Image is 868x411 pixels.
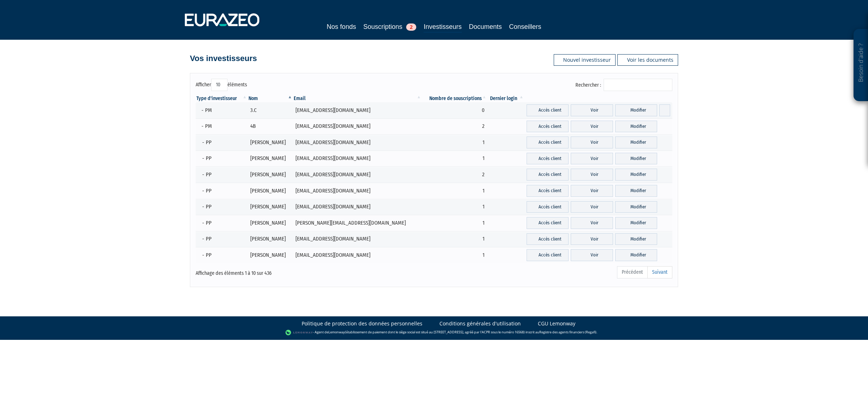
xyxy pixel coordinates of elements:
[615,121,657,133] a: Modifier
[527,104,569,116] a: Accès client
[509,22,541,32] a: Conseillers
[196,102,248,118] td: - PM
[527,185,569,197] a: Accès client
[285,329,313,336] img: logo-lemonway.png
[527,169,569,181] a: Accès client
[196,166,248,183] td: - PP
[248,199,293,215] td: [PERSON_NAME]
[615,185,657,197] a: Modifier
[527,217,569,229] a: Accès client
[196,183,248,199] td: - PP
[424,22,461,33] a: Investisseurs
[248,134,293,151] td: [PERSON_NAME]
[196,247,248,263] td: - PP
[571,137,613,148] a: Voir
[615,153,657,165] a: Modifier
[293,118,422,135] td: [EMAIL_ADDRESS][DOMAIN_NAME]
[248,102,293,118] td: 3.C
[571,249,613,261] a: Voir
[196,265,388,277] div: Affichage des éléments 1 à 10 sur 436
[615,137,657,148] a: Modifier
[422,102,487,118] td: 0
[659,104,670,116] a: Supprimer
[248,118,293,135] td: 4B
[615,201,657,213] a: Modifier
[571,104,613,116] a: Voir
[422,118,487,135] td: 2
[554,54,616,66] a: Nouvel investisseur
[615,233,657,245] a: Modifier
[439,320,521,327] a: Conditions générales d'utilisation
[196,151,248,167] td: - PP
[571,217,613,229] a: Voir
[571,153,613,165] a: Voir
[7,329,861,336] div: - Agent de (établissement de paiement dont le siège social est situé au [STREET_ADDRESS], agréé p...
[248,151,293,167] td: [PERSON_NAME]
[422,95,487,102] th: Nombre de souscriptions : activer pour trier la colonne par ordre croissant
[327,22,356,32] a: Nos fonds
[196,231,248,247] td: - PP
[571,185,613,197] a: Voir
[293,199,422,215] td: [EMAIL_ADDRESS][DOMAIN_NAME]
[196,199,248,215] td: - PP
[527,233,569,245] a: Accès client
[524,95,672,102] th: &nbsp;
[422,199,487,215] td: 1
[571,121,613,133] a: Voir
[527,137,569,148] a: Accès client
[575,79,672,91] label: Rechercher :
[190,54,257,63] h4: Vos investisseurs
[617,54,678,66] a: Voir les documents
[293,247,422,263] td: [EMAIL_ADDRESS][DOMAIN_NAME]
[422,151,487,167] td: 1
[302,320,422,327] a: Politique de protection des données personnelles
[293,102,422,118] td: [EMAIL_ADDRESS][DOMAIN_NAME]
[604,79,672,91] input: Rechercher :
[539,330,596,334] a: Registre des agents financiers (Regafi)
[647,266,672,278] a: Suivant
[211,79,227,91] select: Afficheréléments
[248,247,293,263] td: [PERSON_NAME]
[615,217,657,229] a: Modifier
[469,22,502,32] a: Documents
[293,231,422,247] td: [EMAIL_ADDRESS][DOMAIN_NAME]
[406,23,416,31] span: 2
[328,330,345,334] a: Lemonway
[527,201,569,213] a: Accès client
[571,233,613,245] a: Voir
[248,215,293,231] td: [PERSON_NAME]
[538,320,575,327] a: CGU Lemonway
[487,95,524,102] th: Dernier login : activer pour trier la colonne par ordre croissant
[615,104,657,116] a: Modifier
[293,134,422,151] td: [EMAIL_ADDRESS][DOMAIN_NAME]
[422,183,487,199] td: 1
[293,95,422,102] th: Email : activer pour trier la colonne par ordre croissant
[422,247,487,263] td: 1
[422,166,487,183] td: 2
[185,13,259,26] img: 1732889491-logotype_eurazeo_blanc_rvb.png
[248,166,293,183] td: [PERSON_NAME]
[527,153,569,165] a: Accès client
[196,118,248,135] td: - PM
[196,134,248,151] td: - PP
[615,249,657,261] a: Modifier
[293,215,422,231] td: [PERSON_NAME][EMAIL_ADDRESS][DOMAIN_NAME]
[422,231,487,247] td: 1
[422,215,487,231] td: 1
[293,183,422,199] td: [EMAIL_ADDRESS][DOMAIN_NAME]
[196,79,247,91] label: Afficher éléments
[196,95,248,102] th: Type d'investisseur : activer pour trier la colonne par ordre croissant
[248,95,293,102] th: Nom : activer pour trier la colonne par ordre d&eacute;croissant
[527,121,569,133] a: Accès client
[248,183,293,199] td: [PERSON_NAME]
[293,151,422,167] td: [EMAIL_ADDRESS][DOMAIN_NAME]
[571,201,613,213] a: Voir
[363,22,416,32] a: Souscriptions2
[293,166,422,183] td: [EMAIL_ADDRESS][DOMAIN_NAME]
[527,249,569,261] a: Accès client
[196,215,248,231] td: - PP
[857,33,865,98] p: Besoin d'aide ?
[248,231,293,247] td: [PERSON_NAME]
[422,134,487,151] td: 1
[571,169,613,181] a: Voir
